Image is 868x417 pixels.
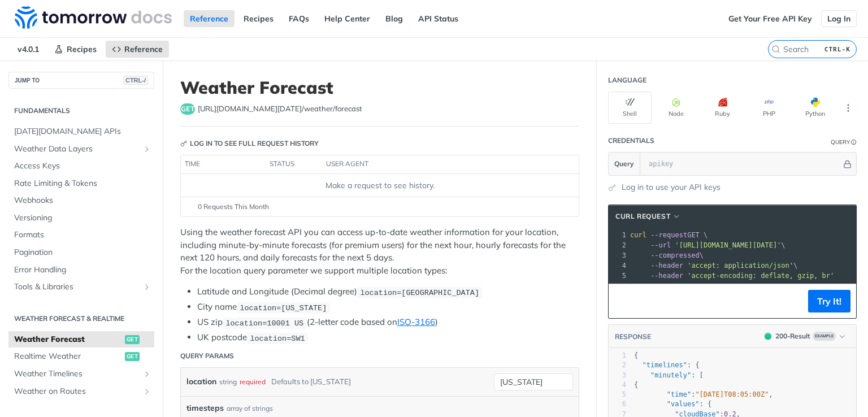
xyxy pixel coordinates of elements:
span: Versioning [14,212,151,224]
div: 3 [609,371,626,380]
div: 1 [609,230,628,240]
a: Log in to use your API keys [622,181,721,193]
span: "minutely" [650,371,691,379]
span: "time" [667,390,691,398]
span: cURL Request [615,211,670,221]
span: Error Handling [14,264,151,276]
button: Copy to clipboard [614,293,630,310]
div: 4 [609,260,628,271]
span: get [180,103,195,115]
button: Ruby [701,92,744,124]
span: v4.0.1 [11,41,45,58]
a: Reference [184,10,235,27]
button: Query [609,153,640,175]
div: Query Params [180,351,234,361]
a: Weather TimelinesShow subpages for Weather Timelines [8,366,154,383]
h2: Weather Forecast & realtime [8,314,154,324]
div: Defaults to [US_STATE] [271,373,351,390]
span: Weather on Routes [14,386,140,397]
th: time [181,155,266,173]
button: JUMP TOCTRL-/ [8,72,154,89]
h2: Fundamentals [8,106,154,116]
span: Reference [124,44,163,54]
span: Tools & Libraries [14,281,140,293]
span: CTRL-/ [123,76,148,85]
div: Query [831,138,850,146]
span: : , [634,390,773,398]
div: 6 [609,399,626,409]
span: \ [630,262,797,270]
div: 4 [609,380,626,390]
svg: More ellipsis [843,103,853,113]
a: Tools & LibrariesShow subpages for Tools & Libraries [8,279,154,296]
a: Formats [8,227,154,244]
span: Weather Data Layers [14,144,140,155]
a: Weather on RoutesShow subpages for Weather on Routes [8,383,154,400]
span: { [634,351,638,359]
a: Versioning [8,210,154,227]
a: API Status [412,10,465,27]
div: QueryInformation [831,138,857,146]
div: Log in to see full request history [180,138,319,149]
button: Hide [841,158,853,170]
span: [DATE][DOMAIN_NAME] APIs [14,126,151,137]
span: get [125,335,140,344]
span: --header [650,272,683,280]
a: Pagination [8,244,154,261]
h1: Weather Forecast [180,77,579,98]
kbd: CTRL-K [822,44,853,55]
a: Access Keys [8,158,154,175]
span: Realtime Weather [14,351,122,362]
div: 2 [609,360,626,370]
span: GET \ [630,231,708,239]
span: Example [813,332,836,341]
div: required [240,373,266,390]
button: Shell [608,92,652,124]
button: Node [654,92,698,124]
img: Tomorrow.io Weather API Docs [15,6,172,29]
li: US zip (2-letter code based on ) [197,316,579,329]
button: Show subpages for Weather Timelines [142,370,151,379]
button: cURL Request [611,211,685,222]
span: Webhooks [14,195,151,206]
label: location [186,373,216,390]
a: Reference [106,41,169,58]
li: UK postcode [197,331,579,344]
a: Webhooks [8,192,154,209]
span: location=[GEOGRAPHIC_DATA] [360,288,479,297]
span: Weather Timelines [14,368,140,380]
div: 5 [609,271,628,281]
span: "values" [667,400,700,408]
a: Weather Forecastget [8,331,154,348]
li: City name [197,301,579,314]
span: --url [650,241,671,249]
a: Blog [379,10,409,27]
span: --header [650,262,683,270]
span: \ [630,251,704,259]
span: --request [650,231,687,239]
div: 1 [609,351,626,360]
div: 3 [609,250,628,260]
span: : [ [634,371,704,379]
svg: Key [180,140,187,147]
span: '[URL][DOMAIN_NAME][DATE]' [675,241,781,249]
span: Weather Forecast [14,334,122,345]
span: https://api.tomorrow.io/v4/weather/forecast [198,103,362,115]
button: Show subpages for Tools & Libraries [142,283,151,292]
span: { [634,381,638,389]
span: Formats [14,229,151,241]
span: location=[US_STATE] [240,303,327,312]
span: curl [630,231,646,239]
a: Realtime Weatherget [8,348,154,365]
a: Log In [821,10,857,27]
span: location=10001 US [225,319,303,327]
a: FAQs [283,10,315,27]
svg: Search [771,45,780,54]
div: 200 - Result [775,331,810,341]
button: PHP [747,92,791,124]
span: timesteps [186,402,224,414]
span: 'accept: application/json' [687,262,793,270]
span: get [125,352,140,361]
span: Access Keys [14,160,151,172]
button: More Languages [840,99,857,116]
